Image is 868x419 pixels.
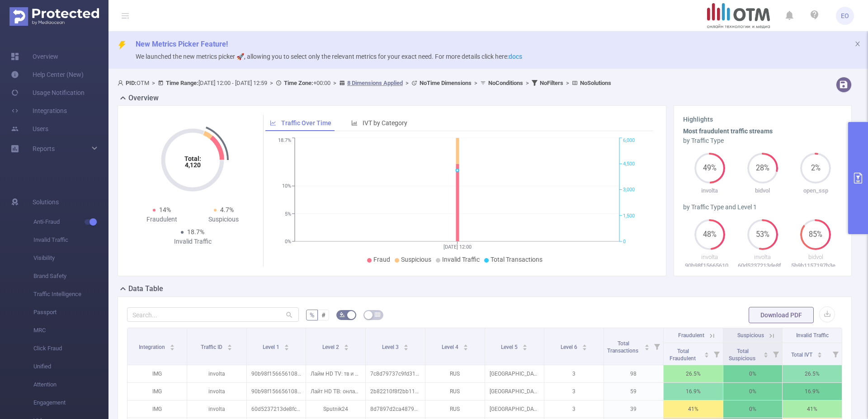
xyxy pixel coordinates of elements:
[729,348,757,362] span: Total Suspicious
[694,231,725,238] span: 48%
[747,231,778,238] span: 53%
[854,41,861,47] i: icon: close
[670,348,697,362] span: Total Fraudulent
[604,365,663,382] p: 98
[127,383,187,400] p: IMG
[841,7,849,25] span: EO
[401,256,431,263] span: Suspicious
[33,285,108,303] span: Traffic Intelligence
[193,215,255,224] div: Suspicious
[791,352,814,358] span: Total IVT
[170,343,175,346] i: icon: caret-up
[11,47,58,66] a: Overview
[267,80,276,86] span: >
[678,332,704,339] span: Fraudulent
[162,237,224,246] div: Invalid Traffic
[33,213,108,231] span: Anti-Fraud
[340,312,345,317] i: icon: bg-colors
[582,343,587,346] i: icon: caret-up
[220,206,234,213] span: 4.7%
[683,186,736,195] p: involta
[284,347,289,349] i: icon: caret-down
[817,351,822,356] div: Sort
[139,344,166,350] span: Integration
[347,80,403,86] u: 8 Dimensions Applied
[227,343,232,346] i: icon: caret-up
[282,184,291,189] tspan: 10%
[306,400,365,418] p: Sputnik24
[683,127,773,135] b: Most fraudulent traffic streams
[463,343,468,348] div: Sort
[281,119,331,127] span: Traffic Over Time
[128,93,159,104] h2: Overview
[33,394,108,412] span: Engagement
[664,400,723,418] p: 41%
[644,343,649,346] i: icon: caret-up
[306,365,365,382] p: Лайм HD TV: тв и кино онлайн
[443,244,472,250] tspan: [DATE] 12:00
[285,211,291,217] tspan: 5%
[623,138,635,144] tspan: 6,000
[623,239,626,245] tspan: 0
[170,347,175,349] i: icon: caret-down
[344,343,349,348] div: Sort
[704,354,709,357] i: icon: caret-down
[747,165,778,172] span: 28%
[737,332,764,339] span: Suspicious
[683,253,736,262] p: involta
[783,400,842,418] p: 41%
[184,155,201,162] tspan: Total:
[749,307,814,323] button: Download PDF
[604,400,663,418] p: 39
[425,400,485,418] p: RUS
[582,347,587,349] i: icon: caret-down
[187,365,246,382] p: involta
[284,80,313,86] b: Time Zone:
[425,365,485,382] p: RUS
[247,383,306,400] p: 90b98f156656108c2da2c36be336afb5
[310,311,314,319] span: %
[817,351,822,353] i: icon: caret-up
[366,365,425,382] p: 7c8d79737c9fd31202f1084401babb79
[723,365,783,382] p: 0%
[284,343,289,348] div: Sort
[607,340,640,354] span: Total Transactions
[561,344,579,350] span: Level 6
[664,383,723,400] p: 16.9%
[187,400,246,418] p: involta
[763,351,769,356] div: Sort
[683,261,736,270] p: 90b98f156656108c2da2c36be336afb5
[185,161,201,169] tspan: 4,120
[131,215,193,224] div: Fraudulent
[127,365,187,382] p: IMG
[800,231,831,238] span: 85%
[351,120,358,126] i: icon: bar-chart
[488,80,523,86] b: No Conditions
[118,80,126,86] i: icon: user
[644,347,649,349] i: icon: caret-down
[136,40,228,48] span: New Metrics Picker Feature!
[683,136,842,146] div: by Traffic Type
[644,343,650,348] div: Sort
[278,138,291,144] tspan: 18.7%
[442,256,480,263] span: Invalid Traffic
[201,344,224,350] span: Traffic ID
[285,239,291,245] tspan: 0%
[118,80,611,86] span: OTM [DATE] 12:00 - [DATE] 12:59 +00:00
[623,213,635,219] tspan: 1,500
[544,365,604,382] p: 3
[33,376,108,394] span: Attention
[485,400,544,418] p: [GEOGRAPHIC_DATA]
[764,351,769,353] i: icon: caret-up
[694,165,725,172] span: 49%
[522,343,528,348] div: Sort
[523,347,528,349] i: icon: caret-down
[664,365,723,382] p: 26.5%
[284,343,289,346] i: icon: caret-up
[11,84,85,102] a: Usage Notification
[710,343,723,365] i: Filter menu
[472,80,480,86] span: >
[789,261,842,270] p: 5b9b1157197b3e5e068b772227d40f98
[736,186,789,195] p: bidvol
[149,80,158,86] span: >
